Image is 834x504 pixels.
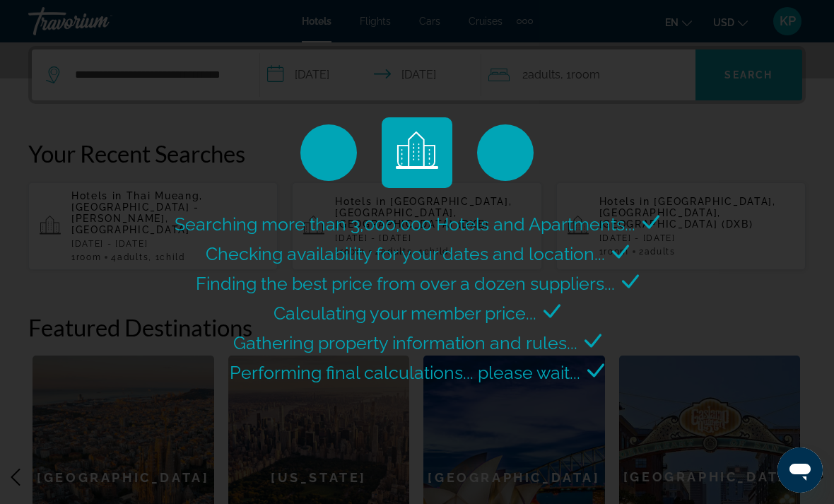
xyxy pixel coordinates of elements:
span: Performing final calculations... please wait... [230,362,580,383]
iframe: Button to launch messaging window [777,447,823,493]
span: Checking availability for your dates and location... [206,243,605,264]
span: Gathering property information and rules... [233,332,577,353]
span: Finding the best price from over a dozen suppliers... [196,273,615,294]
span: Searching more than 3,000,000 Hotels and Apartments... [175,213,635,235]
span: Calculating your member price... [274,303,536,324]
